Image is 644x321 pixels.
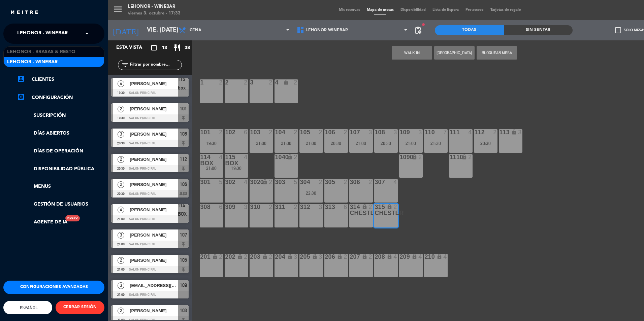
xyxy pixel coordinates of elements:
[118,131,124,138] span: 3
[7,58,58,66] span: Lehonor - Winebar
[180,105,187,113] span: 101
[118,80,124,87] span: 4
[17,93,25,101] i: settings_applications
[118,181,124,188] span: 2
[173,44,181,52] i: restaurant
[180,180,187,188] span: 106
[178,75,189,92] span: 115 box
[10,10,39,15] img: MEITRE
[118,106,124,112] span: 2
[17,75,25,83] i: account_box
[130,80,178,87] span: [PERSON_NAME]
[118,308,124,314] span: 2
[17,147,104,155] a: Días de Operación
[17,130,104,137] a: Días abiertos
[17,75,104,83] a: account_boxClientes
[180,281,187,289] span: 109
[121,61,129,69] i: filter_list
[180,231,187,239] span: 107
[118,156,124,163] span: 2
[17,201,104,208] a: Gestión de usuarios
[17,27,68,41] span: Lehonor - Winebar
[17,218,67,226] a: Agente de IANuevo
[7,48,75,56] span: Lehonor - Brasas & Resto
[17,165,104,173] a: Disponibilidad pública
[111,44,156,52] div: Esta vista
[130,282,178,289] span: [EMAIL_ADDRESS][DOMAIN_NAME]
[180,307,187,315] span: 103
[130,206,178,213] span: [PERSON_NAME]
[129,61,182,69] input: Filtrar por nombre...
[130,131,178,138] span: [PERSON_NAME]
[17,94,104,102] a: Configuración
[178,202,189,218] span: 114 BOX
[180,256,187,264] span: 105
[130,156,178,163] span: [PERSON_NAME]
[162,44,167,52] span: 13
[118,257,124,264] span: 2
[130,307,178,314] span: [PERSON_NAME]
[130,231,178,239] span: [PERSON_NAME]
[56,301,104,314] button: CERRAR SESIÓN
[185,44,190,52] span: 38
[130,181,178,188] span: [PERSON_NAME]
[3,281,104,294] button: Configuraciones avanzadas
[180,155,187,163] span: 112
[65,215,80,221] div: Nuevo
[150,44,158,52] i: crop_square
[130,105,178,112] span: [PERSON_NAME]
[118,232,124,239] span: 3
[118,282,124,289] span: 3
[118,207,124,213] span: 4
[17,183,104,190] a: Menus
[17,112,104,119] a: Suscripción
[130,257,178,264] span: [PERSON_NAME]
[180,130,187,138] span: 108
[18,305,38,310] span: Español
